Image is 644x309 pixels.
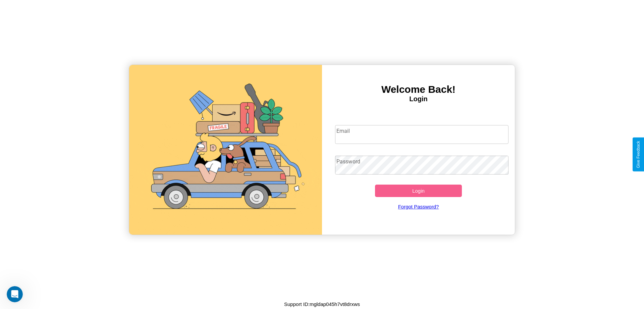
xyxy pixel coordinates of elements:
[129,65,322,235] img: gif
[332,197,505,216] a: Forgot Password?
[375,185,462,197] button: Login
[284,300,360,309] p: Support ID: mgldap045h7vt8drxws
[322,95,515,103] h4: Login
[322,84,515,95] h3: Welcome Back!
[7,286,23,302] iframe: Intercom live chat
[636,141,641,168] div: Give Feedback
